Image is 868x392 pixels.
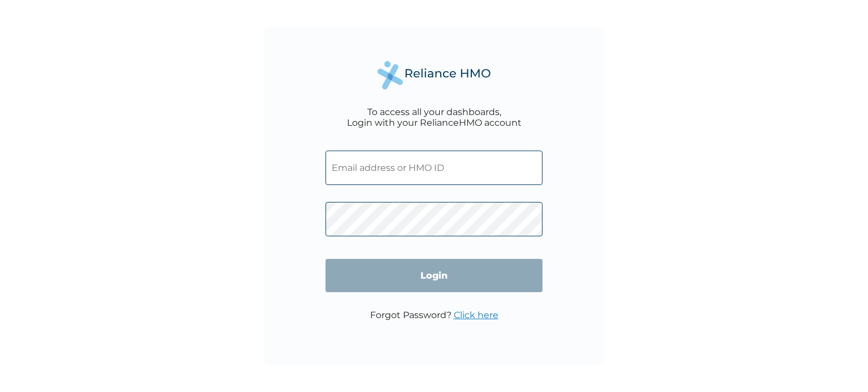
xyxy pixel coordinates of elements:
input: Email address or HMO ID [325,151,542,185]
a: Click here [454,310,498,320]
input: Login [325,259,542,292]
div: To access all your dashboards, Login with your RelianceHMO account [347,107,522,128]
img: Reliance Health's Logo [377,61,491,90]
p: Forgot Password? [370,310,498,320]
